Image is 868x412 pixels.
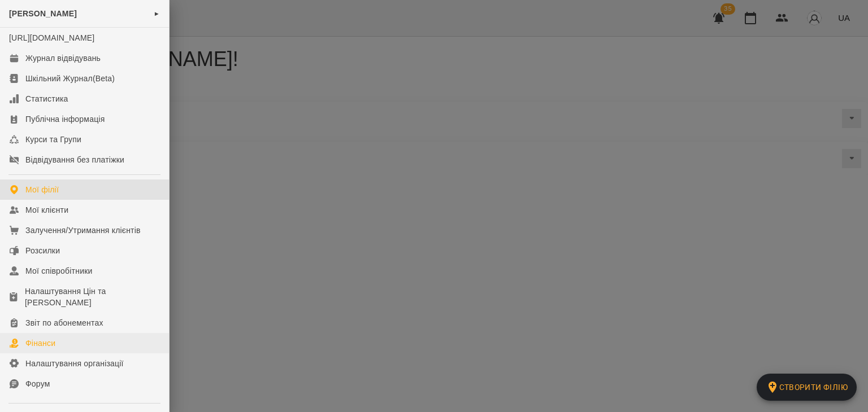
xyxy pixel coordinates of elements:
div: Залучення/Утримання клієнтів [25,225,141,236]
div: Курси та Групи [25,134,81,145]
div: Відвідування без платіжки [25,154,124,165]
div: Налаштування Цін та [PERSON_NAME] [25,286,160,308]
div: Форум [25,378,50,389]
span: ► [154,9,160,18]
div: Розсилки [25,245,60,256]
div: Налаштування організації [25,358,124,369]
div: Звіт по абонементах [25,317,103,328]
div: Мої клієнти [25,204,68,216]
div: Фінанси [25,338,55,349]
div: Журнал відвідувань [25,52,101,64]
div: Публічна інформація [25,113,105,125]
div: Мої філії [25,184,59,195]
a: [URL][DOMAIN_NAME] [9,33,94,42]
span: [PERSON_NAME] [9,9,77,18]
div: Мої співробітники [25,265,93,277]
div: Шкільний Журнал(Beta) [25,73,115,84]
div: Статистика [25,93,68,104]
